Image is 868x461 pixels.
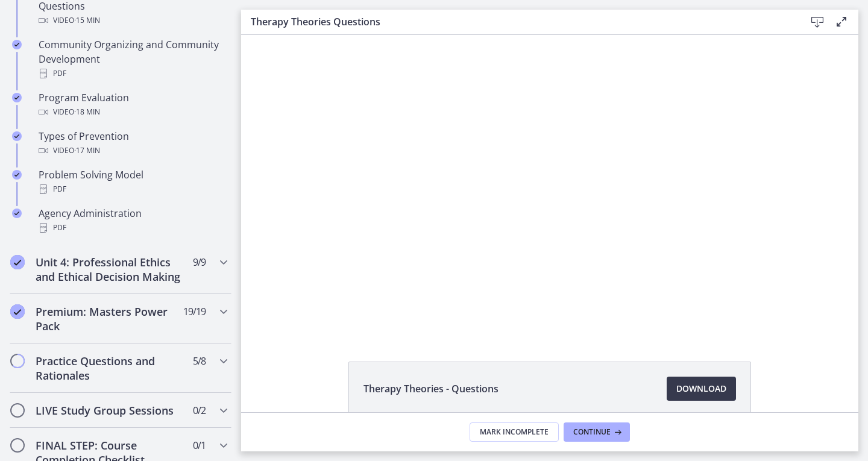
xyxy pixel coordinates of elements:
i: Completed [12,40,22,49]
a: Download [667,377,736,401]
h3: Therapy Theories Questions [251,14,786,29]
span: Continue [573,427,611,437]
div: Agency Administration [39,206,227,235]
div: Types of Prevention [39,129,227,158]
span: 0 / 2 [193,403,206,418]
h2: Unit 4: Professional Ethics and Ethical Decision Making [36,255,183,284]
span: 0 / 1 [193,438,206,453]
h2: Premium: Masters Power Pack [36,304,183,333]
span: Mark Incomplete [480,427,549,437]
span: Therapy Theories - Questions [363,381,498,396]
div: Video [39,13,227,28]
i: Completed [10,255,25,269]
div: Community Organizing and Community Development [39,37,227,81]
i: Completed [12,170,22,180]
div: Video [39,143,227,158]
span: 9 / 9 [193,255,206,269]
iframe: Video Lesson [241,35,858,334]
i: Completed [10,304,25,319]
div: PDF [39,182,227,196]
h2: LIVE Study Group Sessions [36,403,183,418]
span: · 15 min [74,13,100,28]
div: Problem Solving Model [39,168,227,196]
span: Download [676,381,726,396]
span: 5 / 8 [193,354,206,368]
span: · 18 min [74,105,100,119]
i: Completed [12,131,22,141]
span: · 17 min [74,143,100,158]
button: Mark Incomplete [470,422,559,442]
button: Continue [564,422,630,442]
div: Program Evaluation [39,90,227,119]
div: PDF [39,66,227,81]
i: Completed [12,93,22,102]
div: PDF [39,221,227,235]
h2: Practice Questions and Rationales [36,354,183,383]
div: Video [39,105,227,119]
i: Completed [12,209,22,218]
span: 19 / 19 [183,304,206,319]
